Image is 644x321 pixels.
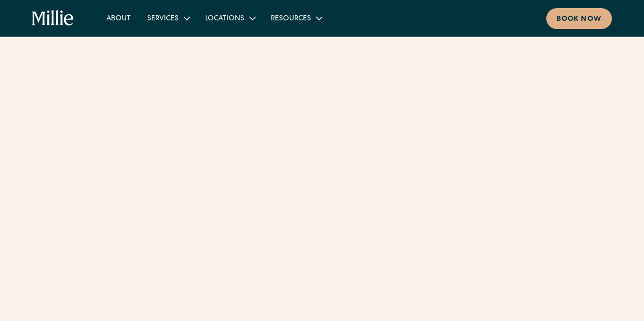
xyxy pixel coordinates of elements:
[546,8,612,29] a: Book now
[147,14,179,24] div: Services
[98,10,139,26] a: About
[32,10,74,26] a: home
[205,14,244,24] div: Locations
[271,14,311,24] div: Resources
[556,14,602,25] div: Book now
[197,10,263,26] div: Locations
[263,10,329,26] div: Resources
[139,10,197,26] div: Services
